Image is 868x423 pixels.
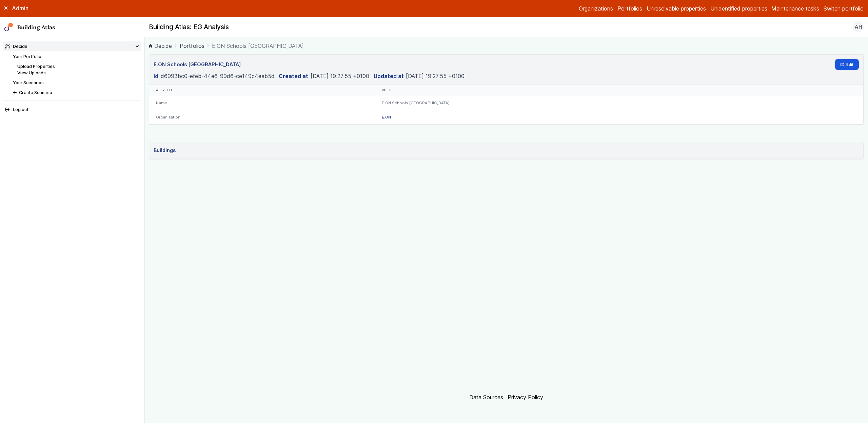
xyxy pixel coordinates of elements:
span: E.ON Schools [GEOGRAPHIC_DATA] [212,42,304,50]
summary: Decide [3,41,141,51]
a: Maintenance tasks [771,4,819,13]
div: Organization [149,110,375,124]
dt: Updated at [374,72,404,80]
a: Unidentified properties [710,4,767,13]
dd: [DATE] 19:27:55 +0100 [311,72,369,80]
h2: Building Atlas: EG Analysis [149,23,229,32]
a: Unresolvable properties [647,4,706,13]
dd: d6993bc0-efeb-44e6-99d6-ce149c4eab5d [161,72,275,80]
div: E.ON Schools [GEOGRAPHIC_DATA] [375,96,863,110]
h3: E.ON Schools [GEOGRAPHIC_DATA] [154,61,241,68]
dt: Id [154,72,158,80]
button: Create Scenario [11,88,141,97]
a: Portfolios [180,42,204,50]
a: Edit [835,59,859,70]
div: Name [149,96,375,110]
button: Log out [3,105,141,115]
h3: Buildings [154,147,176,154]
a: E.ON [382,115,391,119]
div: Value [382,88,857,93]
a: Privacy Policy [508,394,543,401]
div: Attribute [156,88,369,93]
a: Your Scenarios [13,80,44,85]
div: Decide [5,43,27,50]
dt: Created at [279,72,308,80]
a: Data Sources [469,394,503,401]
a: View Uploads [17,70,46,75]
span: AH [854,23,862,31]
button: AH [853,21,864,32]
img: main-0bbd2752.svg [4,23,13,32]
a: Organizations [579,4,613,13]
button: Switch portfolio [824,4,864,13]
a: Decide [149,42,172,50]
a: Portfolios [617,4,642,13]
dd: [DATE] 19:27:55 +0100 [406,72,465,80]
a: Upload Properties [17,64,55,69]
a: Your Portfolio [13,54,41,59]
